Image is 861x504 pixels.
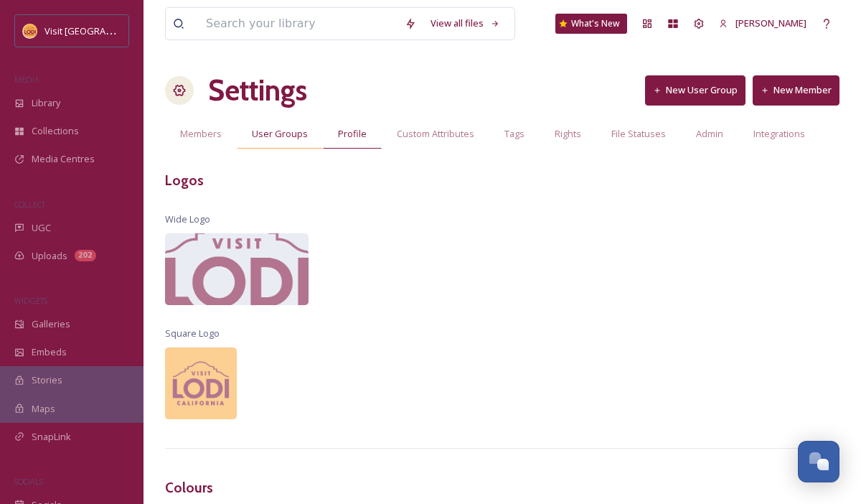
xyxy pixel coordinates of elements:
[14,199,45,210] span: COLLECT
[798,441,839,482] button: Open Chat
[32,373,62,387] span: Stories
[199,8,397,39] input: Search your library
[44,24,156,37] span: Visit [GEOGRAPHIC_DATA]
[735,17,806,29] span: [PERSON_NAME]
[165,327,220,340] span: Square Logo
[555,14,627,34] a: What's New
[32,430,71,444] span: SnapLink
[645,75,745,105] button: New User Group
[32,124,79,138] span: Collections
[753,75,839,105] button: New Member
[32,345,67,359] span: Embeds
[14,295,47,306] span: WIDGETS
[165,213,309,325] img: visitlodi_merlot.png
[611,127,666,141] span: File Statuses
[14,74,39,85] span: MEDIA
[32,249,67,263] span: Uploads
[75,250,96,261] div: 202
[397,127,474,141] span: Custom Attributes
[32,96,60,110] span: Library
[423,9,507,37] a: View all files
[338,127,367,141] span: Profile
[165,347,237,419] img: Square%20Social%20Visit%20Lodi.png
[165,213,210,226] span: Wide Logo
[32,317,70,331] span: Galleries
[696,127,723,141] span: Admin
[32,152,95,166] span: Media Centres
[165,477,839,498] h3: Colours
[165,170,839,191] h3: Logos
[555,127,581,141] span: Rights
[180,127,222,141] span: Members
[712,9,814,37] a: [PERSON_NAME]
[32,221,51,235] span: UGC
[23,24,37,38] img: Square%20Social%20Visit%20Lodi.png
[753,127,805,141] span: Integrations
[208,69,307,112] h1: Settings
[252,127,308,141] span: User Groups
[32,402,55,416] span: Maps
[504,127,524,141] span: Tags
[14,476,43,487] span: SOCIALS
